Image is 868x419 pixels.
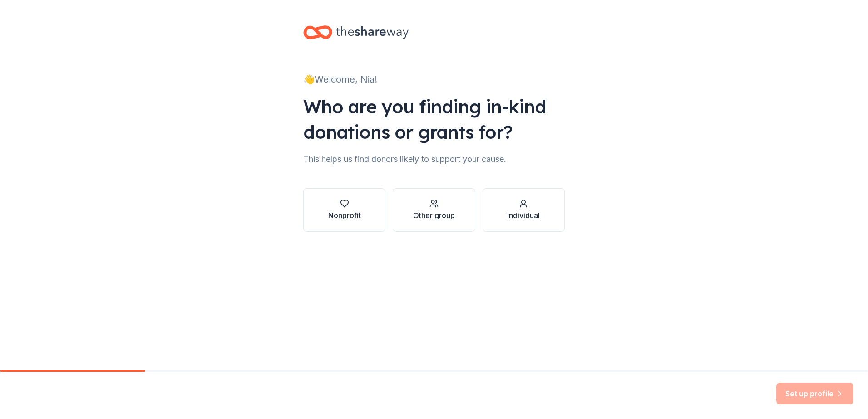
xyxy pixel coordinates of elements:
button: Other group [393,188,475,232]
div: Nonprofit [328,210,361,221]
div: Individual [507,210,540,221]
div: 👋 Welcome, Nia! [303,72,565,87]
button: Nonprofit [303,188,385,232]
button: Individual [483,188,565,232]
div: Who are you finding in-kind donations or grants for? [303,94,565,145]
div: This helps us find donors likely to support your cause. [303,152,565,166]
div: Other group [413,210,455,221]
